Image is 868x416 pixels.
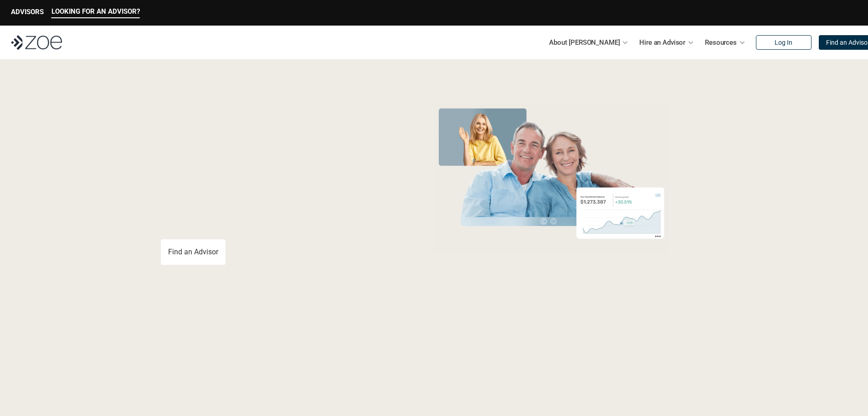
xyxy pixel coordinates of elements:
p: Hire an Advisor [639,36,685,49]
p: Loremipsum: *DolOrsi Ametconsecte adi Eli Seddoeius tem inc utlaboreet. Dol 0402 MagNaal Enimadmi... [22,381,846,414]
a: Log In [756,35,812,50]
p: Log In [775,39,792,47]
p: LOOKING FOR AN ADVISOR? [51,7,140,16]
em: The information in the visuals above is for illustrative purposes only and does not represent an ... [425,258,678,263]
p: Find an Advisor [168,247,218,256]
img: Zoe Financial Hero Image [430,104,673,253]
span: with a Financial Advisor [161,132,345,197]
p: About [PERSON_NAME] [549,36,620,49]
p: Resources [705,36,737,49]
span: Grow Your Wealth [161,101,364,136]
p: ADVISORS [11,8,44,16]
p: You deserve an advisor you can trust. [PERSON_NAME], hire, and invest with vetted, fiduciary, fin... [161,206,396,228]
a: Find an Advisor [161,239,226,265]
